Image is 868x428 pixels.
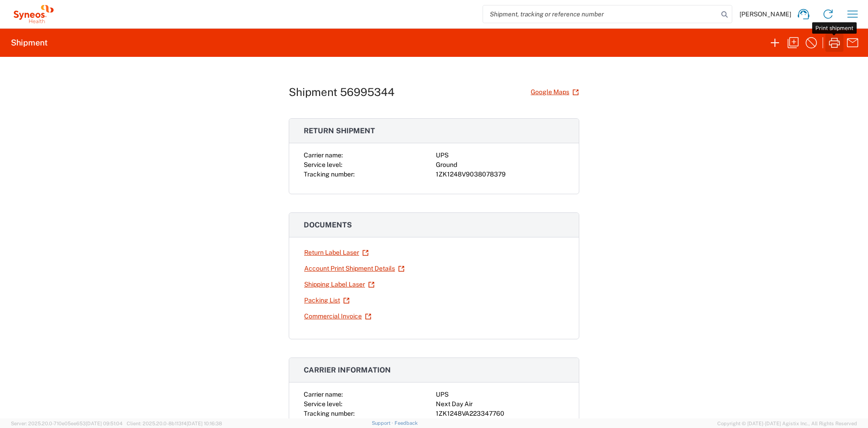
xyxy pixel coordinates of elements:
[289,86,395,99] h1: Shipment 56995344
[395,420,418,426] a: Feedback
[530,84,579,100] a: Google Maps
[717,419,857,428] span: Copyright © [DATE]-[DATE] Agistix Inc., All Rights Reserved
[304,400,342,408] span: Service level:
[304,151,343,159] span: Carrier name:
[304,171,355,178] span: Tracking number:
[304,161,342,168] span: Service level:
[304,245,369,261] a: Return Label Laser
[304,277,375,292] a: Shipping Label Laser
[187,421,222,426] span: [DATE] 10:16:38
[436,399,564,409] div: Next Day Air
[11,421,123,426] span: Server: 2025.20.0-710e05ee653
[304,292,350,308] a: Packing List
[436,151,564,160] div: UPS
[436,160,564,170] div: Ground
[304,126,375,135] span: Return shipment
[372,420,395,426] a: Support
[483,5,718,23] input: Shipment, tracking or reference number
[86,421,123,426] span: [DATE] 09:51:04
[436,170,564,179] div: 1ZK1248V9038078379
[127,421,222,426] span: Client: 2025.20.0-8b113f4
[436,409,564,418] div: 1ZK1248VA223347760
[11,37,48,48] h2: Shipment
[304,410,355,417] span: Tracking number:
[304,366,391,374] span: Carrier information
[304,391,343,398] span: Carrier name:
[304,221,352,229] span: Documents
[304,308,372,324] a: Commercial Invoice
[436,390,564,399] div: UPS
[304,261,405,277] a: Account Print Shipment Details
